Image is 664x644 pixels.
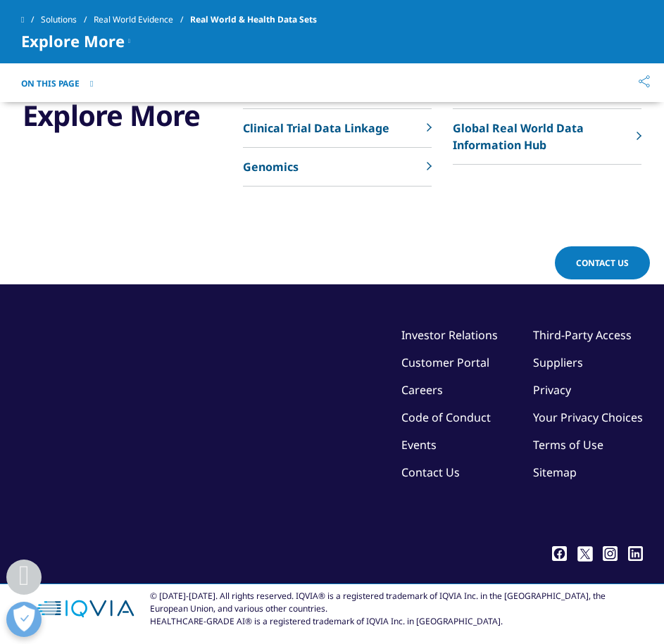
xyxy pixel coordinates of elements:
[533,327,632,343] a: Third-Party Access
[533,355,583,370] a: Suppliers
[533,382,571,398] a: Privacy
[6,602,42,637] button: Open Preferences
[401,465,460,480] a: Contact Us
[94,7,190,32] a: Real World Evidence
[533,465,577,480] a: Sitemap
[243,158,299,175] p: Genomics
[401,437,437,453] a: Events
[533,437,603,453] a: Terms of Use
[533,410,643,425] a: Your Privacy Choices
[150,590,643,628] div: © [DATE]-[DATE]. All rights reserved. IQVIA® is a registered trademark of IQVIA Inc. in the [GEOG...
[41,7,94,32] a: Solutions
[576,257,629,269] span: Contact Us
[243,148,432,187] a: Genomics
[243,109,432,148] a: Clinical Trial Data Linkage
[401,410,491,425] a: Code of Conduct
[190,7,317,32] span: Real World & Health Data Sets
[401,382,443,398] a: Careers
[243,120,389,137] p: Clinical Trial Data Linkage
[453,109,641,165] a: Global Real World Data Information Hub
[21,78,93,89] button: On This Page
[401,327,498,343] a: Investor Relations
[21,32,125,49] span: Explore More
[555,246,650,279] a: Contact Us
[401,355,489,370] a: Customer Portal
[23,98,222,133] h3: Explore More
[453,120,629,153] p: Global Real World Data Information Hub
